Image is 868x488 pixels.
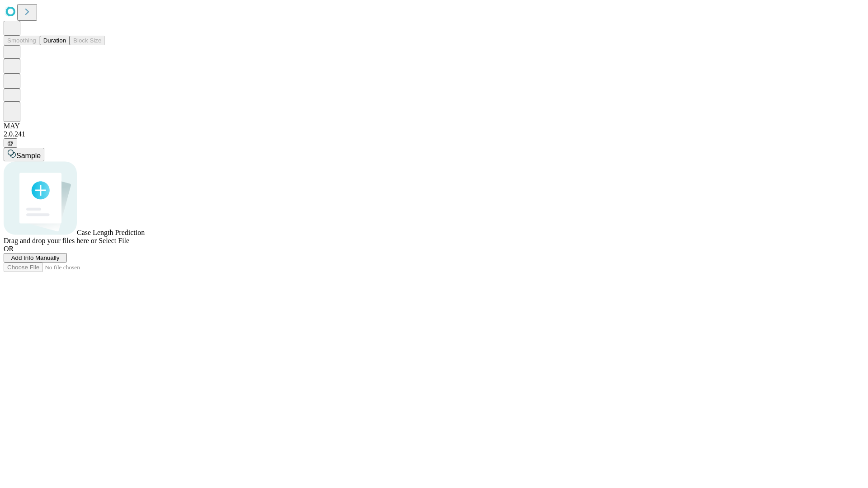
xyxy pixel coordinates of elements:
[99,237,129,244] span: Select File
[4,130,864,138] div: 2.0.241
[40,36,70,45] button: Duration
[70,36,105,45] button: Block Size
[4,237,97,244] span: Drag and drop your files here or
[4,36,40,45] button: Smoothing
[16,152,41,160] span: Sample
[4,245,14,253] span: OR
[4,122,864,130] div: MAY
[4,253,67,263] button: Add Info Manually
[4,148,44,161] button: Sample
[77,229,145,236] span: Case Length Prediction
[11,254,60,261] span: Add Info Manually
[4,138,17,148] button: @
[7,140,14,146] span: @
